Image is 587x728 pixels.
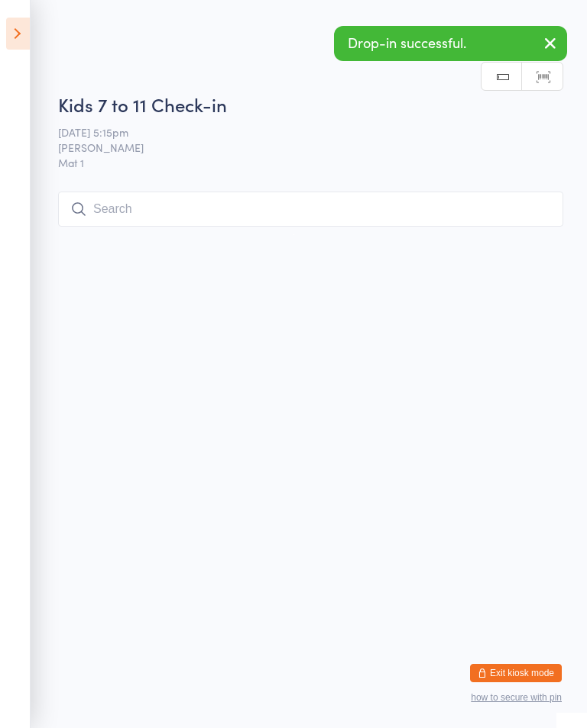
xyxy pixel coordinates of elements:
button: how to secure with pin [471,692,562,703]
span: [PERSON_NAME] [58,140,540,155]
input: Search [58,192,563,227]
div: Drop-in successful. [334,26,567,61]
span: Mat 1 [58,155,563,170]
button: Exit kiosk mode [470,664,562,682]
span: [DATE] 5:15pm [58,124,540,140]
h2: Kids 7 to 11 Check-in [58,92,563,117]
